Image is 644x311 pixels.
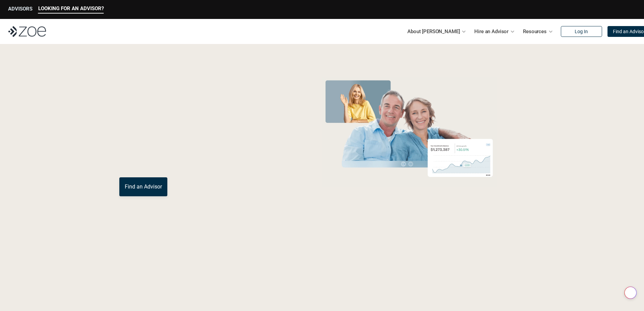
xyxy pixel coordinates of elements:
a: Log In [561,26,602,37]
a: Find an Advisor [119,177,167,196]
a: ADVISORS [8,6,32,14]
p: About [PERSON_NAME] [407,26,460,37]
p: Find an Advisor [125,183,162,190]
p: Log In [575,29,588,35]
p: Hire an Advisor [474,26,508,37]
p: Loremipsum: *DolOrsi Ametconsecte adi Eli Seddoeius tem inc utlaboreet. Dol 2266 MagNaal Enimadmi... [16,283,628,307]
p: Resources [523,26,547,37]
p: You deserve an advisor you can trust. [PERSON_NAME], hire, and invest with vetted, fiduciary, fin... [119,153,294,169]
em: The information in the visuals above is for illustrative purposes only and does not represent an ... [315,191,503,195]
img: Zoe Financial Hero Image [319,77,499,187]
p: ADVISORS [8,6,32,12]
span: with a Financial Advisor [119,97,256,146]
p: LOOKING FOR AN ADVISOR? [38,5,104,12]
span: Grow Your Wealth [119,75,270,101]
